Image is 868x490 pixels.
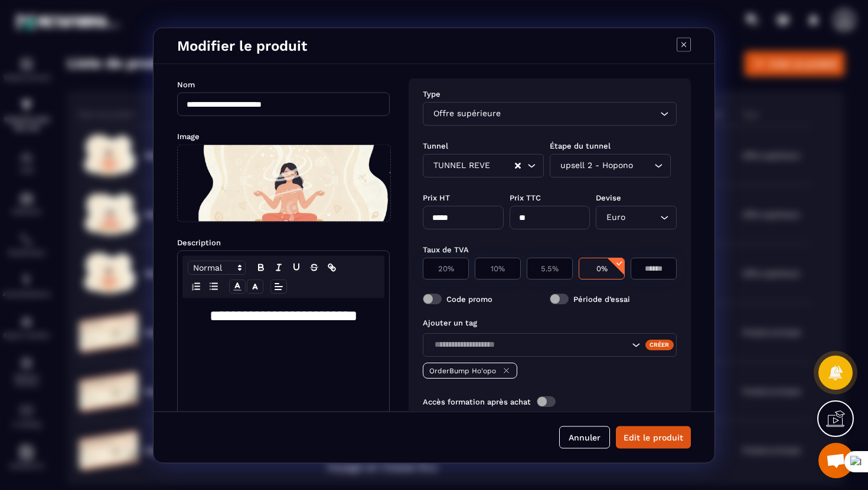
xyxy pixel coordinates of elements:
[177,80,195,88] label: Nom
[446,294,492,303] label: Code promo
[430,159,492,172] span: TUNNEL REVE
[423,318,477,327] label: Ajouter un tag
[550,153,671,177] div: Search for option
[429,264,462,272] p: 20%
[423,153,544,177] div: Search for option
[423,141,448,150] label: Tunnel
[515,161,521,170] button: Clear Selected
[510,193,541,202] label: Prix TTC
[818,443,854,478] div: Mở cuộc trò chuyện
[430,338,629,351] input: Search for option
[481,264,514,272] p: 10%
[429,366,496,374] p: OrderBump Ho'opo
[177,238,221,246] label: Description
[423,397,531,406] label: Accès formation après achat
[559,426,610,448] button: Annuler
[177,37,307,54] h4: Modifier le produit
[585,264,618,272] p: 0%
[645,339,674,350] div: Créer
[635,159,651,172] input: Search for option
[423,101,677,125] div: Search for option
[423,193,450,202] label: Prix HT
[603,211,628,223] span: Euro
[430,107,503,120] span: Offre supérieure
[423,333,677,356] div: Search for option
[557,159,635,172] span: upsell 2 - Hopono
[550,141,611,150] label: Étape du tunnel
[596,193,621,202] label: Devise
[628,211,657,223] input: Search for option
[423,89,440,98] label: Type
[492,159,514,172] input: Search for option
[616,426,691,448] button: Edit le produit
[177,131,200,140] label: Image
[423,245,469,254] label: Taux de TVA
[573,294,630,303] label: Période d’essai
[596,205,677,229] div: Search for option
[533,264,566,272] p: 5.5%
[503,107,657,120] input: Search for option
